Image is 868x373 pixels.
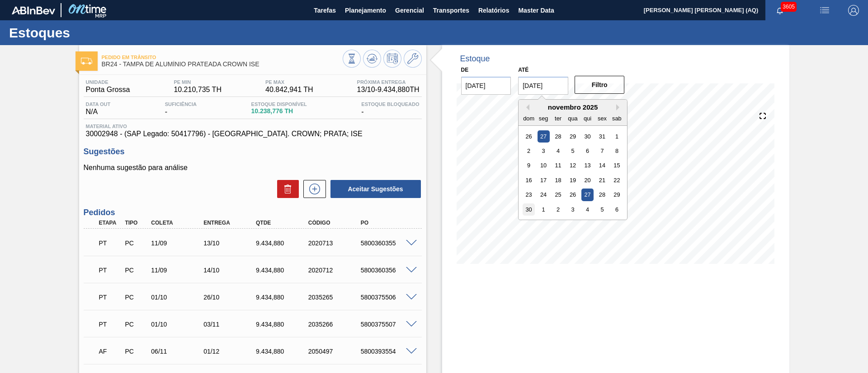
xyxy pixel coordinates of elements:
div: Choose segunda-feira, 17 de novembro de 2025 [538,174,550,186]
div: 01/10/2025 [149,294,208,301]
p: PT [99,267,122,274]
button: Previous Month [523,104,529,111]
div: 5800360356 [359,267,417,274]
div: 2035266 [306,321,365,328]
span: BR24 - TAMPA DE ALUMÍNIO PRATEADA CROWN ISE [102,61,343,68]
div: 5800375507 [359,321,417,328]
div: 13/10/2025 [201,239,260,247]
span: PE MIN [174,79,222,85]
div: 26/10/2025 [201,294,260,301]
div: 5800375506 [359,294,417,301]
div: Pedido em Trânsito [97,260,124,280]
p: PT [99,294,122,301]
span: Unidade [86,79,130,85]
span: 13/10 - 9.434,880 TH [357,86,420,94]
div: Choose domingo, 9 de novembro de 2025 [523,159,535,171]
div: 5800360355 [359,239,417,247]
span: Estoque Bloqueado [361,101,419,107]
div: 9.434,880 [254,294,312,301]
button: Atualizar Gráfico [363,50,381,68]
div: Choose sexta-feira, 21 de novembro de 2025 [596,174,609,186]
div: 5800393554 [359,348,417,355]
button: Visão Geral dos Estoques [343,50,361,68]
div: 9.434,880 [254,321,312,328]
span: 10.210,735 TH [174,86,222,94]
div: sab [611,112,623,124]
div: Choose terça-feira, 18 de novembro de 2025 [552,174,564,186]
div: Código [306,220,365,226]
div: Choose sábado, 29 de novembro de 2025 [611,189,623,201]
div: - [163,101,199,116]
img: Logout [848,5,859,16]
div: Estoque [460,54,490,64]
div: Choose segunda-feira, 27 de outubro de 2025 [538,130,550,142]
div: 2020712 [306,267,365,274]
div: N/A [84,101,113,116]
span: Data out [86,101,111,107]
div: Choose sábado, 6 de dezembro de 2025 [611,203,623,216]
span: Relatórios [478,5,509,16]
div: 9.434,880 [254,267,312,274]
div: qua [567,112,579,124]
button: Next Month [616,104,623,111]
div: ter [552,112,564,124]
div: Choose domingo, 30 de novembro de 2025 [523,203,535,216]
div: 01/10/2025 [149,321,208,328]
span: 3605 [781,2,797,12]
button: Programar Estoque [383,50,401,68]
h3: Sugestões [84,147,422,157]
button: Aceitar Sugestões [330,180,421,198]
span: 10.238,776 TH [251,108,307,115]
div: PO [359,220,417,226]
div: Choose quinta-feira, 20 de novembro de 2025 [581,174,594,186]
div: Choose sábado, 15 de novembro de 2025 [611,159,623,171]
div: Pedido de Compra [123,321,150,328]
p: PT [99,239,122,247]
div: Tipo [123,220,150,226]
div: Pedido de Compra [123,348,150,355]
div: novembro 2025 [519,103,627,111]
div: Choose sábado, 8 de novembro de 2025 [611,145,623,157]
div: Entrega [201,220,260,226]
div: month 2025-11 [522,129,624,217]
div: Choose sexta-feira, 14 de novembro de 2025 [596,159,609,171]
div: 9.434,880 [254,348,312,355]
div: Choose domingo, 2 de novembro de 2025 [523,145,535,157]
div: Etapa [97,220,124,226]
span: 40.842,941 TH [265,86,313,94]
div: Choose terça-feira, 25 de novembro de 2025 [552,189,564,201]
div: Qtde [254,220,312,226]
button: Notificações [765,4,794,17]
div: Aguardando Faturamento [97,341,124,361]
img: TNhmsLtSVTkK8tSr43FrP2fwEKptu5GPRR3wAAAABJRU5ErkJggg== [12,6,55,14]
span: Estoque Disponível [251,101,307,107]
span: Suficiência [165,101,197,107]
div: Choose quarta-feira, 5 de novembro de 2025 [567,145,579,157]
div: 01/12/2025 [201,348,260,355]
span: Gerencial [395,5,424,16]
div: Pedido em Trânsito [97,314,124,334]
span: Material ativo [86,124,420,129]
div: 2050497 [306,348,365,355]
div: - [359,101,421,116]
button: Filtro [575,76,625,94]
span: Próxima Entrega [357,79,420,85]
div: 06/11/2025 [149,348,208,355]
input: dd/mm/yyyy [518,77,568,95]
div: Choose quarta-feira, 29 de outubro de 2025 [567,130,579,142]
button: Ir ao Master Data / Geral [404,50,422,68]
span: 30002948 - (SAP Legado: 50417796) - [GEOGRAPHIC_DATA]. CROWN; PRATA; ISE [86,130,420,138]
div: Choose domingo, 23 de novembro de 2025 [523,189,535,201]
div: Choose quarta-feira, 12 de novembro de 2025 [567,159,579,171]
div: Choose terça-feira, 11 de novembro de 2025 [552,159,564,171]
div: Choose quarta-feira, 26 de novembro de 2025 [567,189,579,201]
p: AF [99,348,122,355]
div: Pedido em Trânsito [97,233,124,253]
div: Choose sábado, 1 de novembro de 2025 [611,130,623,142]
div: Choose sexta-feira, 7 de novembro de 2025 [596,145,609,157]
div: Choose segunda-feira, 1 de dezembro de 2025 [538,203,550,216]
p: Nenhuma sugestão para análise [84,164,422,172]
h3: Pedidos [84,208,422,217]
span: Pedido em Trânsito [102,55,343,60]
div: Pedido de Compra [123,267,150,274]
